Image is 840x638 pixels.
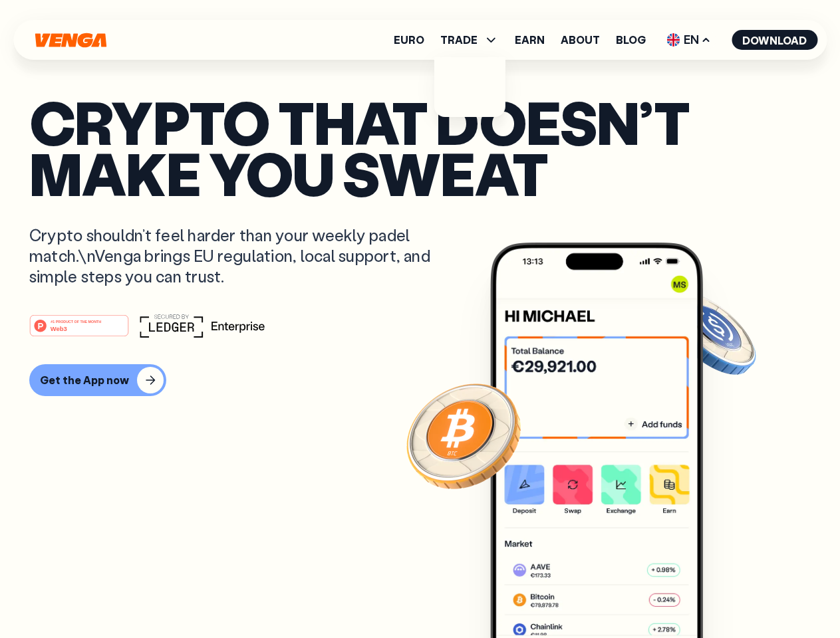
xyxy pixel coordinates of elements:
[40,373,129,387] div: Get the App now
[732,30,817,50] button: Download
[404,375,523,495] img: Bitcoin
[29,225,450,287] p: Crypto shouldn’t feel harder than your weekly padel match.\nVenga brings EU regulation, local sup...
[662,29,716,51] span: EN
[51,324,67,332] tspan: Web3
[561,35,600,45] a: About
[29,322,129,340] a: #1 PRODUCT OF THE MONTHWeb3
[29,364,166,396] button: Get the App now
[666,33,680,47] img: flag-uk
[663,286,759,381] img: USDC coin
[29,96,811,198] p: Crypto that doesn’t make you sweat
[51,319,101,323] tspan: #1 PRODUCT OF THE MONTH
[29,364,811,396] a: Get the App now
[394,35,424,45] a: Euro
[440,32,499,48] span: TRADE
[515,35,545,45] a: Earn
[440,35,478,45] span: TRADE
[616,35,646,45] a: Blog
[33,33,108,48] svg: Home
